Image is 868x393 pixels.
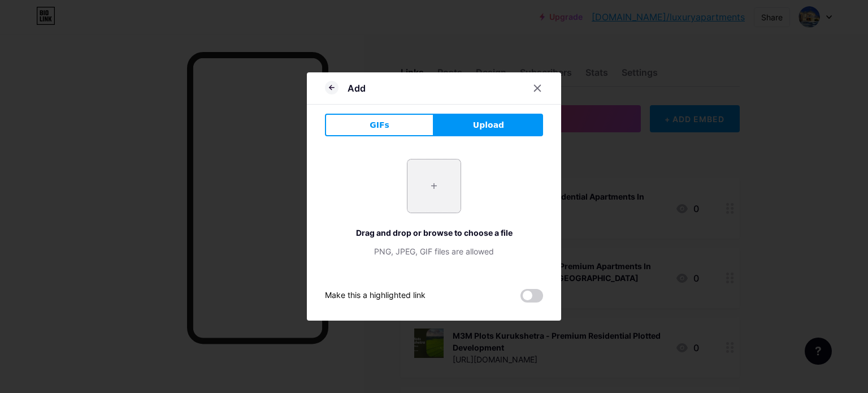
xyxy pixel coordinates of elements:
button: GIFs [325,114,434,136]
span: Upload [473,119,504,131]
div: Add [348,81,366,95]
span: GIFs [370,119,389,131]
div: Make this a highlighted link [325,289,426,303]
div: Drag and drop or browse to choose a file [325,227,543,239]
div: PNG, JPEG, GIF files are allowed [325,245,543,257]
button: Upload [434,114,543,136]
